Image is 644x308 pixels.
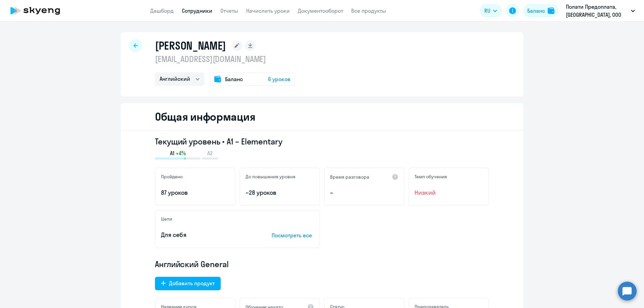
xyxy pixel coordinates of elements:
[169,279,215,287] div: Добавить продукт
[182,7,212,14] a: Сотрудники
[298,7,343,14] a: Документооборот
[220,7,238,14] a: Отчеты
[548,7,554,14] img: balance
[155,39,226,52] h1: [PERSON_NAME]
[268,75,290,83] span: 6 уроков
[330,174,369,180] h5: Время разговора
[155,277,221,290] button: Добавить продукт
[246,174,296,180] h5: До повышения уровня
[562,3,638,19] button: Полати Предоплата, [GEOGRAPHIC_DATA], ООО
[155,54,295,64] p: [EMAIL_ADDRESS][DOMAIN_NAME]
[161,188,229,197] p: 87 уроков
[527,7,545,15] div: Баланс
[161,216,172,222] h5: Цели
[225,75,243,83] span: Баланс
[150,7,174,14] a: Дашборд
[523,4,558,17] button: Балансbalance
[161,174,183,180] h5: Пройдено
[246,7,290,14] a: Начислить уроки
[480,4,502,17] button: RU
[207,149,213,157] span: A2
[484,7,490,15] span: RU
[351,7,386,14] a: Все продукты
[155,259,229,269] span: Английский General
[415,174,447,180] h5: Темп обучения
[155,110,255,123] h2: Общая информация
[155,136,489,147] h3: Текущий уровень • A1 – Elementary
[170,149,174,157] span: A1
[246,188,314,197] p: ~28 уроков
[176,149,186,157] span: +4%
[161,231,251,239] p: Для себя
[330,188,398,197] p: –
[566,3,628,19] p: Полати Предоплата, [GEOGRAPHIC_DATA], ООО
[272,231,314,239] p: Посмотреть все
[415,188,483,197] span: Низкий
